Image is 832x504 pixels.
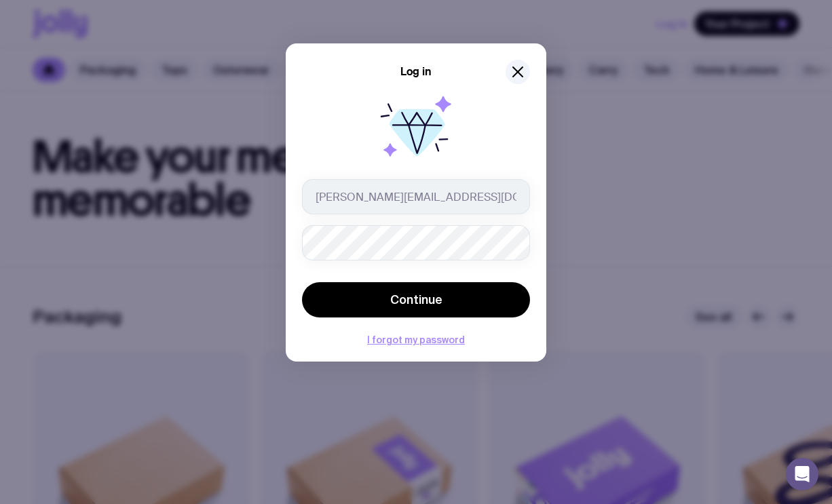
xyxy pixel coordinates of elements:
span: Continue [390,292,442,308]
button: I forgot my password [367,334,465,345]
h5: Log in [400,65,432,79]
input: you@email.com [302,179,530,214]
button: Continue [302,282,530,317]
div: Open Intercom Messenger [786,458,818,490]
